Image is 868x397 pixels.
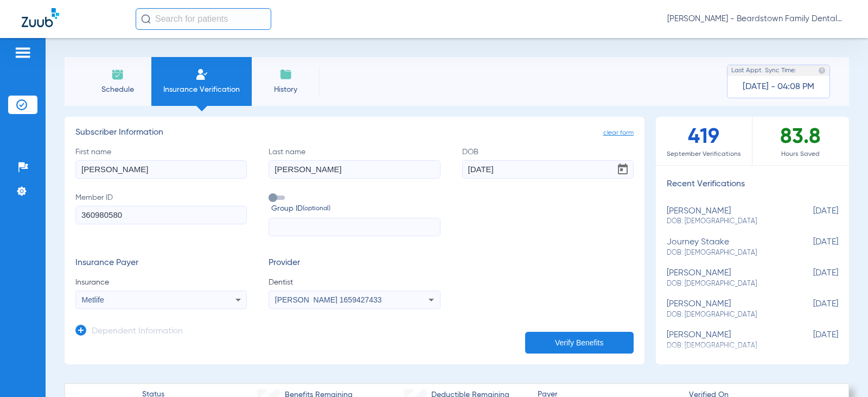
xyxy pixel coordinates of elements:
div: 419 [656,117,752,165]
span: September Verifications [656,149,752,160]
span: Hours Saved [752,149,849,160]
input: DOBOpen calendar [462,160,634,179]
img: Schedule [111,68,124,81]
input: Member ID [75,206,247,224]
span: DOB: [DEMOGRAPHIC_DATA] [667,248,784,258]
span: DOB: [DEMOGRAPHIC_DATA] [667,310,784,320]
span: Dentist [269,277,440,288]
span: Metlife [82,295,104,304]
label: Member ID [75,192,247,237]
button: Verify Benefits [525,332,634,354]
span: Insurance Verification [159,84,244,95]
span: DOB: [DEMOGRAPHIC_DATA] [667,217,784,226]
input: Last name [269,160,440,179]
div: [PERSON_NAME] [667,268,784,288]
span: [DATE] [784,237,838,257]
span: Last Appt. Sync Time: [731,65,796,76]
span: [PERSON_NAME] 1659427433 [275,295,382,304]
img: hamburger-icon [14,46,31,59]
span: clear form [603,128,634,138]
span: DOB: [DEMOGRAPHIC_DATA] [667,279,784,289]
h3: Dependent Information [92,326,183,337]
h3: Insurance Payer [75,258,247,269]
label: Last name [269,147,440,179]
div: [PERSON_NAME] [667,330,784,350]
span: [DATE] - 04:08 PM [743,81,814,92]
label: First name [75,147,247,179]
span: Group ID [271,203,440,215]
button: Open calendar [612,159,634,180]
div: journey staake [667,237,784,257]
h3: Provider [269,258,440,269]
span: DOB: [DEMOGRAPHIC_DATA] [667,341,784,351]
h3: Subscriber Information [75,128,634,138]
span: Schedule [92,84,143,95]
span: [DATE] [784,206,838,226]
input: Search for patients [136,8,271,30]
div: [PERSON_NAME] [667,206,784,226]
h3: Recent Verifications [656,179,849,190]
img: History [279,68,292,81]
span: [DATE] [784,268,838,288]
span: History [260,84,311,95]
span: [PERSON_NAME] - Beardstown Family Dental [667,14,846,24]
input: First name [75,160,247,179]
small: (optional) [303,203,330,215]
div: [PERSON_NAME] [667,299,784,319]
img: Manual Insurance Verification [195,68,208,81]
div: 83.8 [752,117,849,165]
img: Zuub Logo [22,8,59,27]
img: Search Icon [141,14,151,24]
img: last sync help info [818,67,826,74]
span: [DATE] [784,299,838,319]
label: DOB [462,147,634,179]
span: [DATE] [784,330,838,350]
span: Insurance [75,277,247,288]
